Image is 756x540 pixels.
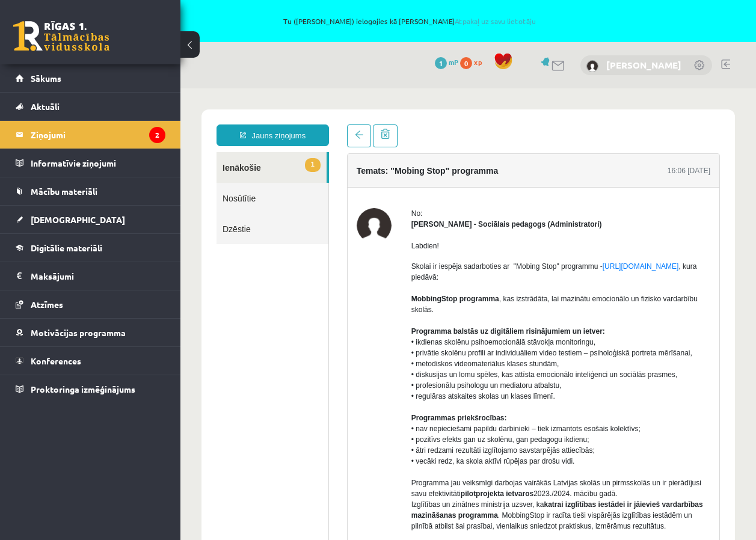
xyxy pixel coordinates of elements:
a: Atzīmes [16,290,165,318]
span: Mācību materiāli [31,186,97,197]
span: Proktoringa izmēģinājums [31,384,135,394]
a: Atpakaļ uz savu lietotāju [455,16,536,26]
span: [DEMOGRAPHIC_DATA] [31,214,125,225]
a: [DEMOGRAPHIC_DATA] [16,206,165,233]
b: pilotprojekta ietvaros [280,401,353,410]
legend: Informatīvie ziņojumi [31,149,165,177]
strong: [PERSON_NAME] - Sociālais pedagogs (Administratori) [231,132,422,140]
span: 1 [435,57,447,69]
span: 1 [124,70,140,84]
legend: Ziņojumi [31,121,165,149]
b: katrai izglītības iestādei ir jāievieš vardarbības mazināšanas programma [231,412,523,431]
div: 16:06 [DATE] [487,77,530,88]
span: Digitālie materiāli [31,242,102,253]
a: Maksājumi [16,262,165,290]
a: 1 mP [435,57,458,67]
a: Aktuāli [16,93,165,120]
a: 1Ienākošie [36,64,146,94]
i: 2 [149,127,165,143]
a: Mācību materiāli [16,177,165,205]
b: Programma balstās uz digitāliem risinājumiem un ietver: [231,239,425,247]
span: mP [449,57,458,67]
img: Dagnija Gaubšteina - Sociālais pedagogs [176,120,211,155]
p: Labdien! [231,152,530,163]
b: Programmas priekšrocības: [231,325,327,334]
span: 0 [460,57,472,69]
h4: Temats: "Mobing Stop" programma [176,78,318,87]
span: Sākums [31,73,61,84]
a: [PERSON_NAME] [606,59,681,71]
a: Proktoringa izmēģinājums [16,375,165,403]
span: Motivācijas programma [31,327,126,338]
b: MobbingStop programma [231,206,319,215]
span: xp [474,57,482,67]
a: Dzēstie [36,125,148,156]
a: Jauns ziņojums [36,36,149,58]
a: Rīgas 1. Tālmācības vidusskola [13,21,109,51]
a: [URL][DOMAIN_NAME] [422,174,499,182]
p: Lai saprastu situāciju par to, cik izglītojamajiem būtu aktuāli šāda programma, te ir aptaujas an... [231,453,530,474]
span: Tu ([PERSON_NAME]) ielogojies kā [PERSON_NAME] [138,17,680,25]
p: Skolai ir iespēja sadarboties ar "Mobing Stop" programmu - , kura piedāvā: , kas izstrādāta, lai ... [231,173,530,443]
a: Nosūtītie [36,94,148,125]
span: Atzīmes [31,299,63,310]
a: Konferences [16,347,165,375]
a: Digitālie materiāli [16,234,165,262]
span: Aktuāli [31,101,60,112]
span: Konferences [31,355,81,366]
a: Motivācijas programma [16,319,165,346]
img: Roberts Homenko [586,60,598,72]
legend: Maksājumi [31,262,165,290]
a: Ziņojumi2 [16,121,165,149]
a: Sākums [16,64,165,92]
a: 0 xp [460,57,488,67]
a: Informatīvie ziņojumi [16,149,165,177]
div: No: [231,120,530,130]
